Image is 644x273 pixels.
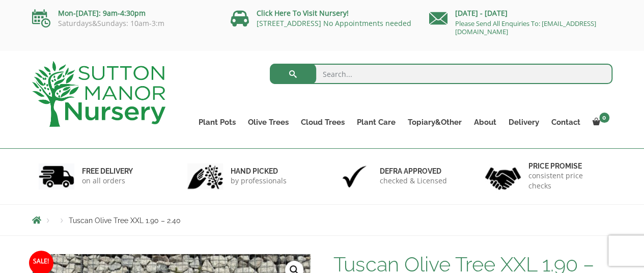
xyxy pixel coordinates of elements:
[231,176,287,186] p: by professionals
[502,115,545,129] a: Delivery
[32,216,612,224] nav: Breadcrumbs
[295,115,351,129] a: Cloud Trees
[429,7,612,19] p: [DATE] - [DATE]
[337,163,372,189] img: 3.jpg
[82,176,133,186] p: on all orders
[39,163,74,189] img: 1.jpg
[402,115,468,129] a: Topiary&Other
[257,18,411,28] a: [STREET_ADDRESS] No Appointments needed
[242,115,295,129] a: Olive Trees
[599,113,609,123] span: 0
[351,115,402,129] a: Plant Care
[485,161,521,192] img: 4.jpg
[231,167,287,176] h6: hand picked
[270,64,612,84] input: Search...
[32,7,215,19] p: Mon-[DATE]: 9am-4:30pm
[545,115,586,129] a: Contact
[455,19,596,36] a: Please Send All Enquiries To: [EMAIL_ADDRESS][DOMAIN_NAME]
[528,171,606,191] p: consistent price checks
[32,19,215,28] p: Saturdays&Sundays: 10am-3:m
[468,115,502,129] a: About
[528,161,606,171] h6: Price promise
[257,8,349,18] a: Click Here To Visit Nursery!
[192,115,242,129] a: Plant Pots
[380,176,447,186] p: checked & Licensed
[380,167,447,176] h6: Defra approved
[32,61,165,127] img: logo
[187,163,223,189] img: 2.jpg
[82,167,133,176] h6: FREE DELIVERY
[69,216,181,225] span: Tuscan Olive Tree XXL 1.90 – 2.40
[586,115,612,129] a: 0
